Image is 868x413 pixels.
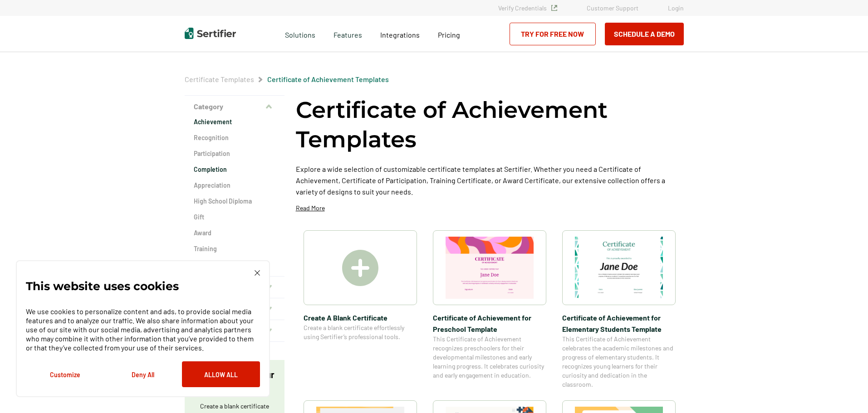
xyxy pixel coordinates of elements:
[185,75,254,83] a: Certificate Templates
[380,30,420,39] span: Integrations
[562,335,676,389] span: This Certificate of Achievement celebrates the academic milestones and progress of elementary stu...
[194,149,275,158] a: Participation
[498,4,557,12] a: Verify Credentials
[194,213,275,222] a: Gift
[551,5,557,11] img: Verified
[194,228,275,238] a: Award
[575,237,663,299] img: Certificate of Achievement for Elementary Students Template
[255,270,260,276] img: Cookie Popup Close
[438,30,460,39] span: Pricing
[26,307,260,352] p: We use cookies to personalize content and ads, to provide social media features and to analyze ou...
[285,28,315,39] span: Solutions
[668,4,684,12] a: Login
[185,96,284,117] button: Category
[304,323,417,341] span: Create a blank certificate effortlessly using Sertifier’s professional tools.
[194,133,275,142] a: Recognition
[104,361,182,387] button: Deny All
[185,75,389,84] div: Breadcrumb
[267,75,389,83] a: Certificate of Achievement Templates
[562,230,676,389] a: Certificate of Achievement for Elementary Students TemplateCertificate of Achievement for Element...
[438,28,460,39] a: Pricing
[562,312,676,335] span: Certificate of Achievement for Elementary Students Template
[185,28,236,39] img: Sertifier | Digital Credentialing Platform
[194,197,275,206] a: High School Diploma
[433,312,546,335] span: Certificate of Achievement for Preschool Template
[26,361,104,387] button: Customize
[185,75,254,84] span: Certificate Templates
[823,369,868,413] iframe: Chat Widget
[26,282,179,291] p: This website uses cookies
[333,28,362,39] span: Features
[304,312,417,323] span: Create A Blank Certificate
[185,117,284,277] div: Category
[267,75,389,84] span: Certificate of Achievement Templates
[296,95,684,154] h1: Certificate of Achievement Templates
[296,163,684,197] p: Explore a wide selection of customizable certificate templates at Sertifier. Whether you need a C...
[342,250,378,286] img: Create A Blank Certificate
[296,204,325,213] p: Read More
[446,237,534,299] img: Certificate of Achievement for Preschool Template
[194,117,275,126] a: Achievement
[433,230,546,389] a: Certificate of Achievement for Preschool TemplateCertificate of Achievement for Preschool Templat...
[433,335,546,380] span: This Certificate of Achievement recognizes preschoolers for their developmental milestones and ea...
[182,361,260,387] button: Allow All
[587,4,638,12] a: Customer Support
[194,181,275,190] a: Appreciation
[510,23,596,45] a: Try for Free Now
[380,28,420,39] a: Integrations
[605,23,684,45] button: Schedule a Demo
[194,165,275,174] a: Completion
[194,244,275,253] a: Training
